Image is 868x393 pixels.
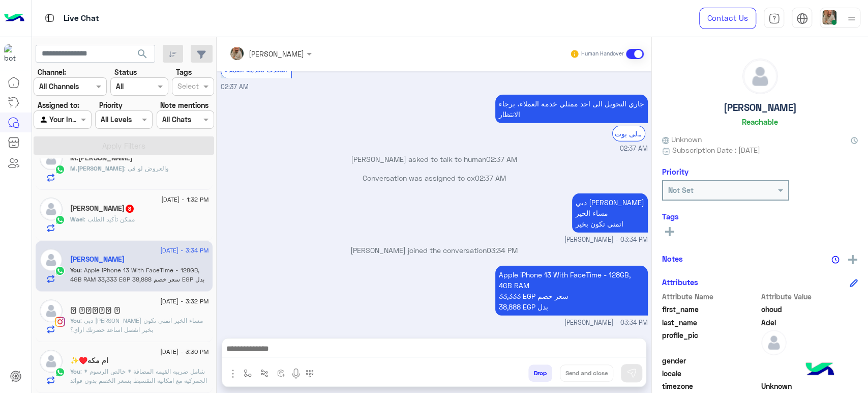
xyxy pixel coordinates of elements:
[662,277,698,287] h6: Attributes
[70,154,133,162] h5: M.Joe
[796,13,808,24] img: tab
[306,370,314,378] img: make a call
[277,369,285,377] img: create order
[161,195,208,204] span: [DATE] - 1:32 PM
[662,355,759,366] span: gender
[672,145,760,155] span: Subscription Date : [DATE]
[761,381,858,391] span: Unknown
[764,8,784,29] a: tab
[55,215,65,225] img: WhatsApp
[55,164,65,175] img: WhatsApp
[761,368,858,379] span: null
[227,368,239,380] img: send attachment
[662,291,759,302] span: Attribute Name
[768,13,780,24] img: tab
[160,297,208,306] span: [DATE] - 3:32 PM
[4,44,22,63] img: 1403182699927242
[221,154,648,164] p: [PERSON_NAME] asked to talk to human
[38,67,66,77] label: Channel:
[70,266,204,283] span: Apple iPhone 13 With FaceTime - 128GB, 4GB RAM 33,333 EGP سعر خصم 38,888 EGP بدل
[176,80,199,94] div: Select
[130,45,155,67] button: search
[475,174,506,182] span: 02:37 AM
[55,266,65,276] img: WhatsApp
[244,369,252,377] img: select flow
[260,369,268,377] img: Trigger scenario
[70,164,124,172] span: M.[PERSON_NAME]
[572,193,648,233] p: 1/9/2025, 3:34 PM
[742,117,778,126] h6: Reachable
[831,256,840,264] img: notes
[761,317,858,328] span: Adel
[662,212,858,221] h6: Tags
[4,8,24,29] img: Logo
[662,167,689,176] h6: Priority
[225,65,287,74] span: التحدث لخدمة العملاء
[273,364,290,381] button: create order
[136,48,148,60] span: search
[662,330,759,353] span: profile_pic
[626,368,637,378] img: send message
[124,164,169,172] span: والعروض لو فى
[70,266,80,274] span: You
[40,299,63,322] img: defaultAdmin.png
[160,246,208,255] span: [DATE] - 3:34 PM
[99,100,123,110] label: Priority
[761,304,858,315] span: ohoud
[70,356,108,365] h5: ام مكه♥️✨
[70,255,125,264] h5: ohoud Adel
[662,254,683,263] h6: Notes
[724,102,797,114] h5: [PERSON_NAME]
[822,10,836,24] img: userImage
[240,364,256,381] button: select flow
[64,12,99,25] p: Live Chat
[761,355,858,366] span: null
[70,317,203,333] span: دبي فون عمر مهدي مساء الخير اتمني تكون بخير اتفصل اساعد حضرتك ازاي؟
[662,317,759,328] span: last_name
[761,330,787,355] img: defaultAdmin.png
[495,95,648,123] p: 1/9/2025, 2:37 AM
[34,136,214,155] button: Apply Filters
[55,317,65,327] img: Instagram
[70,368,80,375] span: You
[612,126,645,142] div: الرجوع الى بوت
[84,215,135,223] span: ممكن تأكيد الطلب
[40,147,63,170] img: defaultAdmin.png
[495,266,648,316] p: 1/9/2025, 3:34 PM
[160,347,208,356] span: [DATE] - 3:30 PM
[528,364,552,382] button: Drop
[114,67,137,77] label: Status
[560,364,613,382] button: Send and close
[290,368,302,380] img: send voice note
[70,306,121,315] h5: 𖤝 𝕸𝕬𝕽𝕴𝕬 𖤝
[699,8,756,29] a: Contact Us
[70,215,84,223] span: Wael
[70,204,135,213] h5: Wael Ibrahim
[581,50,624,58] small: Human Handover
[43,12,56,24] img: tab
[70,317,80,324] span: You
[743,59,777,94] img: defaultAdmin.png
[40,350,63,373] img: defaultAdmin.png
[40,248,63,271] img: defaultAdmin.png
[126,205,134,213] span: 8
[40,198,63,220] img: defaultAdmin.png
[564,318,648,328] span: [PERSON_NAME] - 03:34 PM
[620,144,648,154] span: 02:37 AM
[802,352,837,388] img: hulul-logo.png
[160,100,208,110] label: Note mentions
[221,173,648,183] p: Conversation was assigned to cx
[256,364,273,381] button: Trigger scenario
[564,235,648,245] span: [PERSON_NAME] - 03:34 PM
[176,67,192,77] label: Tags
[662,134,702,145] span: Unknown
[486,155,517,163] span: 02:37 AM
[761,291,858,302] span: Attribute Value
[38,100,79,110] label: Assigned to:
[662,381,759,391] span: timezone
[845,12,858,25] img: profile
[221,245,648,256] p: [PERSON_NAME] joined the conversation
[662,368,759,379] span: locale
[662,304,759,315] span: first_name
[487,246,518,255] span: 03:34 PM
